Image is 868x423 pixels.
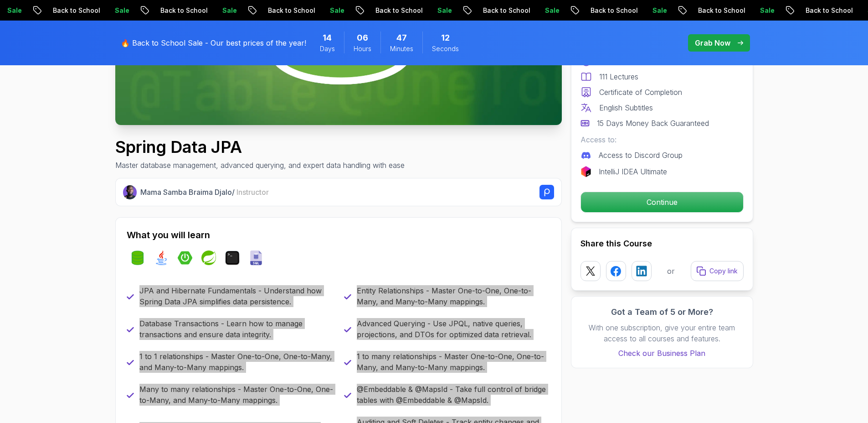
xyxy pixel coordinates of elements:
span: Seconds [432,44,459,53]
p: Sale [301,6,330,15]
p: Mama Samba Braima Djalo / [140,187,269,198]
img: terminal logo [225,251,240,265]
p: Back to School [669,6,731,15]
p: Many to many relationships - Master One-to-One, One-to-Many, and Many-to-Many mappings. [139,384,333,406]
img: spring-data-jpa logo [130,251,145,265]
p: Certificate of Completion [599,87,682,98]
p: Entity Relationships - Master One-to-One, One-to-Many, and Many-to-Many mappings. [357,285,550,307]
p: JPA and Hibernate Fundamentals - Understand how Spring Data JPA simplifies data persistence. [139,285,333,307]
button: Continue [580,192,744,213]
p: Master database management, advanced querying, and expert data handling with ease [115,160,405,171]
p: Access to: [580,134,744,145]
p: Sale [193,6,222,15]
p: Sale [623,6,652,15]
img: sql logo [249,251,263,265]
p: or [667,266,675,277]
p: Sale [731,6,760,15]
span: 47 Minutes [396,31,407,44]
p: 🔥 Back to School Sale - Our best prices of the year! [121,37,306,48]
a: Check our Business Plan [580,348,744,359]
span: Instructor [236,188,269,197]
p: Back to School [776,6,838,15]
p: Sale [86,6,115,15]
p: Continue [581,192,743,212]
p: IntelliJ IDEA Ultimate [599,166,667,177]
img: java logo [154,251,169,265]
p: Back to School [346,6,408,15]
p: Sale [838,6,868,15]
p: Sale [408,6,437,15]
img: Nelson Djalo [123,185,137,199]
p: Advanced Querying - Use JPQL, native queries, projections, and DTOs for optimized data retrieval. [357,318,550,340]
p: 1 to many relationships - Master One-to-One, One-to-Many, and Many-to-Many mappings. [357,351,550,373]
p: With one subscription, give your entire team access to all courses and features. [580,322,744,344]
p: Access to Discord Group [599,150,683,161]
p: Back to School [454,6,516,15]
span: 14 Days [323,31,332,44]
span: Minutes [390,44,413,53]
p: Copy link [709,266,738,276]
p: Back to School [24,6,86,15]
img: spring-boot logo [178,251,192,265]
span: Hours [354,44,371,53]
p: Back to School [239,6,301,15]
p: @Embeddable & @MapsId - Take full control of bridge tables with @Embeddable & @MapsId. [357,384,550,406]
p: 111 Lectures [599,71,638,82]
p: Back to School [131,6,193,15]
span: 12 Seconds [441,31,450,44]
p: 15 Days Money Back Guaranteed [597,118,709,129]
h3: Got a Team of 5 or More? [580,306,744,319]
button: Copy link [691,261,744,281]
span: Days [320,44,335,53]
p: Grab Now [695,37,730,48]
span: 6 Hours [357,31,368,44]
img: spring logo [201,251,216,265]
p: Sale [516,6,545,15]
h2: Share this Course [580,237,744,250]
p: English Subtitles [599,102,653,113]
h1: Spring Data JPA [115,138,405,156]
p: 1 to 1 relationships - Master One-to-One, One-to-Many, and Many-to-Many mappings. [139,351,333,373]
img: jetbrains logo [580,166,591,177]
p: Back to School [561,6,623,15]
p: Database Transactions - Learn how to manage transactions and ensure data integrity. [139,318,333,340]
h2: What you will learn [127,229,550,241]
